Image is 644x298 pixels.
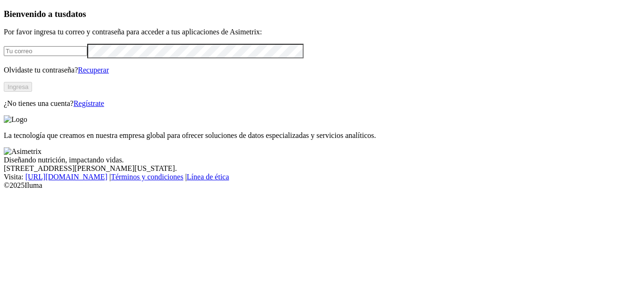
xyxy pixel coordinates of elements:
[4,156,640,164] div: Diseñando nutrición, impactando vidas.
[25,173,107,181] a: [URL][DOMAIN_NAME]
[4,66,640,74] p: Olvidaste tu contraseña?
[4,164,640,173] div: [STREET_ADDRESS][PERSON_NAME][US_STATE].
[4,131,640,140] p: La tecnología que creamos en nuestra empresa global para ofrecer soluciones de datos especializad...
[4,9,640,19] h3: Bienvenido a tus
[78,66,109,74] a: Recuperar
[4,28,640,36] p: Por favor ingresa tu correo y contraseña para acceder a tus aplicaciones de Asimetrix:
[4,99,640,108] p: ¿No tienes una cuenta?
[4,46,87,56] input: Tu correo
[4,181,640,190] div: © 2025 Iluma
[111,173,183,181] a: Términos y condiciones
[187,173,229,181] a: Línea de ética
[4,173,640,181] div: Visita : | |
[4,82,32,92] button: Ingresa
[4,147,41,156] img: Asimetrix
[66,9,86,19] span: datos
[4,115,27,124] img: Logo
[74,99,104,107] a: Regístrate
